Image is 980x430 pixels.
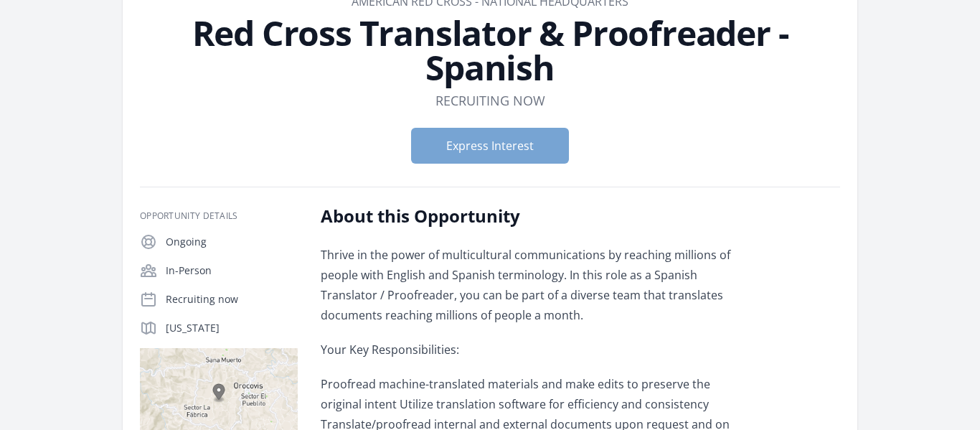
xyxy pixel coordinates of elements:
h2: About this Opportunity [321,205,740,228]
p: Your Key Responsibilities: [321,340,740,360]
p: Ongoing [166,235,298,249]
p: In-Person [166,263,298,278]
p: Recruiting now [166,292,298,307]
h1: Red Cross Translator & Proofreader - Spanish [140,16,840,85]
h3: Opportunity Details [140,210,298,222]
dd: Recruiting now [435,90,545,111]
p: [US_STATE] [166,321,298,335]
button: Express Interest [411,128,569,164]
p: Thrive in the power of multicultural communications by reaching millions of people with English a... [321,245,740,325]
